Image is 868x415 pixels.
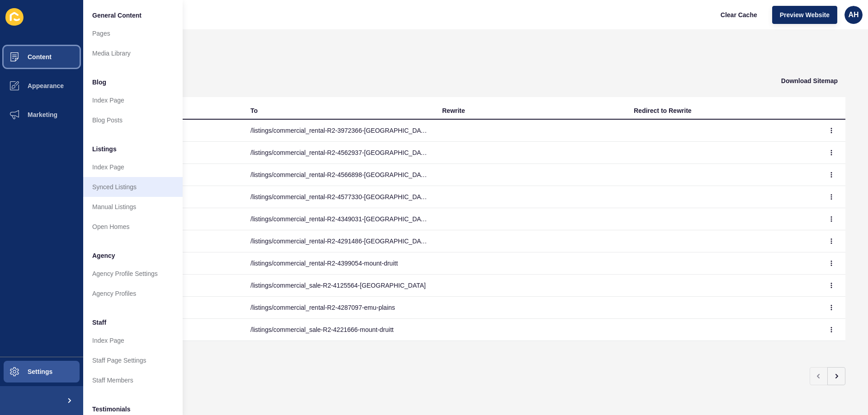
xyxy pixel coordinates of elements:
[243,230,435,252] td: /listings/commercial_rental-R2-4291486-[GEOGRAPHIC_DATA]
[243,275,435,297] td: /listings/commercial_sale-R2-4125564-[GEOGRAPHIC_DATA]
[634,106,692,115] div: Redirect to Rewrite
[52,52,845,65] h1: Redirects
[83,284,183,303] a: Agency Profiles
[92,405,131,414] span: Testimonials
[250,106,258,115] div: To
[83,110,183,130] a: Blog Posts
[83,90,183,110] a: Index Page
[243,142,435,164] td: /listings/commercial_rental-R2-4562937-[GEOGRAPHIC_DATA]
[92,11,142,20] span: General Content
[774,72,845,90] button: Download Sitemap
[442,106,465,115] div: Rewrite
[83,197,183,217] a: Manual Listings
[83,157,183,177] a: Index Page
[721,10,757,19] span: Clear Cache
[83,217,183,237] a: Open Homes
[92,145,117,154] span: Listings
[83,43,183,63] a: Media Library
[772,6,837,24] button: Preview Website
[243,297,435,319] td: /listings/commercial_rental-R2-4287097-emu-plains
[243,120,435,142] td: /listings/commercial_rental-R2-3972366-[GEOGRAPHIC_DATA]
[243,252,435,275] td: /listings/commercial_rental-R2-4399054-mount-druitt
[83,350,183,370] a: Staff Page Settings
[848,10,859,19] span: AH
[713,6,765,24] button: Clear Cache
[83,264,183,284] a: Agency Profile Settings
[243,186,435,208] td: /listings/commercial_rental-R2-4577330-[GEOGRAPHIC_DATA]
[83,331,183,350] a: Index Page
[243,208,435,230] td: /listings/commercial_rental-R2-4349031-[GEOGRAPHIC_DATA]
[83,177,183,197] a: Synced Listings
[83,370,183,390] a: Staff Members
[780,10,830,19] span: Preview Website
[92,318,106,327] span: Staff
[92,251,115,260] span: Agency
[92,78,106,87] span: Blog
[83,23,183,43] a: Pages
[243,164,435,186] td: /listings/commercial_rental-R2-4566898-[GEOGRAPHIC_DATA]
[243,319,435,341] td: /listings/commercial_sale-R2-4221666-mount-druitt
[781,76,838,85] span: Download Sitemap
